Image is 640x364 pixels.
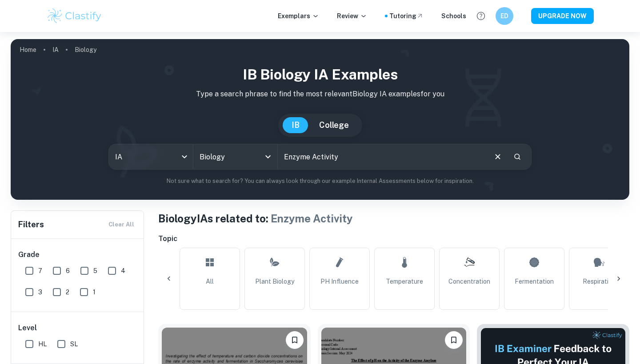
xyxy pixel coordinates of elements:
a: IA [52,44,59,56]
img: Clastify logo [46,7,103,25]
button: Bookmark [445,331,463,349]
p: Biology [75,45,96,55]
span: Enzyme Activity [271,212,353,225]
span: Concentration [448,277,490,286]
span: 6 [66,266,70,276]
p: Not sure what to search for? You can always look through our example Internal Assessments below f... [18,177,622,186]
span: 2 [66,287,69,297]
span: 4 [121,266,125,276]
span: Plant Biology [255,277,294,286]
span: SL [70,339,78,349]
button: College [310,117,358,133]
h6: Grade [18,249,137,260]
span: HL [38,339,47,349]
button: Open [262,150,274,163]
span: Respiration [583,277,616,286]
span: 3 [38,287,42,297]
div: IA [109,144,193,169]
button: IB [283,117,308,133]
h6: Filters [18,218,44,231]
h6: Level [18,323,137,333]
input: E.g. photosynthesis, coffee and protein, HDI and diabetes... [278,144,486,169]
button: UPGRADE NOW [531,8,594,24]
span: Fermentation [515,277,554,286]
img: profile cover [11,39,629,200]
a: Schools [441,11,466,21]
button: Help and Feedback [473,8,488,24]
span: 7 [38,266,42,276]
p: Type a search phrase to find the most relevant Biology IA examples for you [18,89,622,99]
span: pH Influence [320,277,359,286]
span: 1 [93,287,96,297]
button: Bookmark [286,331,304,349]
h6: ED [500,11,510,21]
a: Home [20,44,36,56]
button: ED [496,7,513,25]
h1: Biology IAs related to: [158,210,629,226]
button: Search [510,149,525,164]
button: Clear [489,148,506,165]
span: 5 [93,266,97,276]
h6: Topic [158,233,629,244]
a: Tutoring [389,11,424,21]
span: All [206,277,214,286]
h1: IB Biology IA examples [18,64,622,85]
span: Temperature [386,277,423,286]
p: Review [337,11,367,21]
p: Exemplars [278,11,319,21]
